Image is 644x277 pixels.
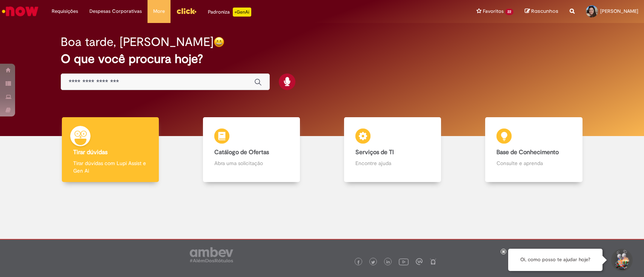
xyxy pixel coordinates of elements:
img: logo_footer_twitter.png [371,260,375,264]
img: happy-face.png [214,37,224,47]
button: Iniciar Conversa de Suporte [610,249,633,271]
span: More [153,8,165,15]
b: Tirar dúvidas [73,148,108,156]
span: [PERSON_NAME] [600,8,638,14]
div: Oi, como posso te ajudar hoje? [508,249,603,271]
span: 22 [505,9,513,15]
b: Serviços de TI [355,148,394,156]
p: Encontre ajuda [355,159,430,167]
b: Catálogo de Ofertas [214,148,269,156]
h2: Boa tarde, [PERSON_NAME] [61,35,214,49]
span: Requisições [52,8,78,15]
img: logo_footer_ambev_rotulo_gray.png [190,247,233,262]
div: Padroniza [208,8,251,17]
img: logo_footer_facebook.png [357,260,360,264]
p: +GenAi [233,8,251,17]
h2: O que você procura hoje? [61,52,583,66]
span: Despesas Corporativas [89,8,142,15]
a: Rascunhos [525,8,558,15]
p: Tirar dúvidas com Lupi Assist e Gen Ai [73,159,148,174]
b: Base de Conhecimento [496,148,559,156]
img: logo_footer_youtube.png [399,257,409,266]
p: Abra uma solicitação [214,159,289,167]
a: Base de Conhecimento Consulte e aprenda [463,117,604,182]
img: ServiceNow [1,4,40,19]
img: click_logo_yellow_360x200.png [176,5,197,17]
a: Tirar dúvidas Tirar dúvidas com Lupi Assist e Gen Ai [40,117,181,182]
span: Favoritos [483,8,504,15]
span: Rascunhos [531,8,558,15]
a: Catálogo de Ofertas Abra uma solicitação [181,117,322,182]
img: logo_footer_workplace.png [416,258,423,265]
p: Consulte e aprenda [496,159,571,167]
a: Serviços de TI Encontre ajuda [322,117,463,182]
img: logo_footer_naosei.png [430,258,437,265]
img: logo_footer_linkedin.png [386,260,390,265]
